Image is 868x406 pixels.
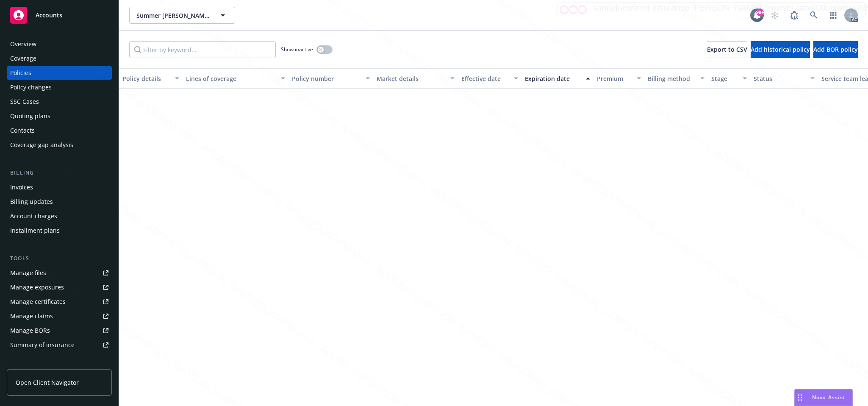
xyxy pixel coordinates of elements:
div: Policy details [122,74,170,83]
div: Manage certificates [10,295,66,309]
div: Coverage [10,52,36,65]
div: Policy number [292,74,361,83]
a: Manage claims [7,309,112,323]
div: Policy changes [10,81,52,94]
span: Export to CSV [707,45,747,53]
span: Add BOR policy [813,45,858,53]
a: Policy changes [7,81,112,94]
div: Effective date [461,74,509,83]
button: Market details [373,68,458,89]
div: Expiration date [525,74,581,83]
span: Add historical policy [751,45,810,53]
button: Stage [708,68,750,89]
a: Manage BORs [7,324,112,337]
a: Billing updates [7,195,112,209]
div: Drag to move [795,389,805,406]
span: Nova Assist [812,394,846,401]
div: Invoices [10,181,33,194]
div: Contacts [10,124,35,137]
a: Coverage gap analysis [7,138,112,152]
div: Billing updates [10,195,53,209]
a: SSC Cases [7,95,112,108]
div: SSC Cases [10,95,39,108]
button: Effective date [458,68,521,89]
div: Manage exposures [10,281,64,294]
a: Overview [7,37,112,51]
div: Coverage gap analysis [10,138,73,152]
a: Contacts [7,124,112,137]
div: Policies [10,66,31,80]
button: Status [750,68,818,89]
a: Policies [7,66,112,80]
button: Nova Assist [794,389,853,406]
div: 99+ [756,8,764,16]
button: Billing method [644,68,708,89]
div: Billing [7,169,112,177]
div: Status [754,74,805,83]
div: Stage [711,74,738,83]
a: Accounts [7,3,112,27]
a: Quoting plans [7,109,112,123]
button: Policy number [288,68,373,89]
a: Manage files [7,266,112,280]
a: Invoices [7,181,112,194]
button: Policy details [119,68,183,89]
span: Accounts [36,12,62,19]
div: Market details [377,74,445,83]
div: Lines of coverage [186,74,276,83]
div: Premium [597,74,632,83]
a: Search [805,7,822,24]
button: Premium [593,68,644,89]
button: Expiration date [521,68,593,89]
a: Switch app [825,7,842,24]
div: Billing method [648,74,695,83]
div: Quoting plans [10,109,50,123]
div: Summary of insurance [10,338,75,352]
a: Summary of insurance [7,338,112,352]
div: Tools [7,254,112,263]
input: Filter by keyword... [129,41,276,58]
div: Account charges [10,209,57,223]
a: Manage exposures [7,281,112,294]
button: Add BOR policy [813,41,858,58]
span: Open Client Navigator [16,378,79,387]
div: Manage claims [10,309,53,323]
button: Add historical policy [751,41,810,58]
span: Summer [PERSON_NAME] & [PERSON_NAME] [PERSON_NAME] III [136,11,210,20]
a: Installment plans [7,224,112,237]
a: Account charges [7,209,112,223]
a: Coverage [7,52,112,65]
button: Lines of coverage [183,68,288,89]
div: Manage BORs [10,324,50,337]
div: Installment plans [10,224,60,237]
div: Overview [10,37,36,51]
span: Show inactive [281,46,313,53]
a: Start snowing [766,7,783,24]
a: Manage certificates [7,295,112,309]
div: Manage files [10,266,46,280]
button: Summer [PERSON_NAME] & [PERSON_NAME] [PERSON_NAME] III [129,7,235,24]
button: Export to CSV [707,41,747,58]
a: Report a Bug [786,7,803,24]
